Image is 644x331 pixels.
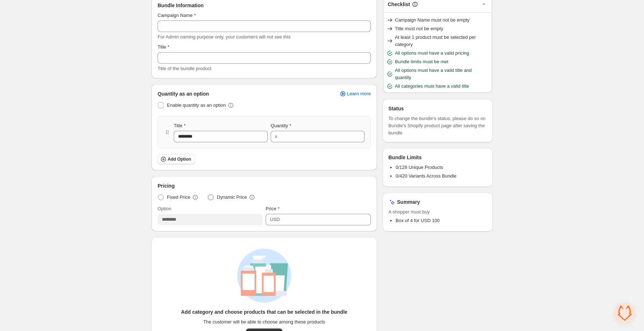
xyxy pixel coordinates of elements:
[388,115,487,137] span: To change the bundle's status, please do so on Bundle's Shopify product page after saving the bundle
[174,122,186,129] label: Title
[388,154,422,161] h3: Bundle Limits
[167,194,190,201] span: Fixed Price
[181,308,347,316] h3: Add category and choose products that can be selected in the bundle
[396,217,487,224] li: Box of 4 for USD 100
[395,67,489,81] span: All options must have a valid title and quantity
[388,208,487,216] span: A shopper must buy
[158,205,171,212] label: Option
[158,12,196,19] label: Campaign Name
[275,133,277,140] div: x
[395,25,443,32] span: Title must not be empty
[203,318,325,326] span: The customer will be able to choose among these products
[158,182,174,189] span: Pricing
[335,89,375,99] a: Learn more
[158,34,290,40] span: For Admin naming purpose only, your customers will not see this
[395,34,489,48] span: At least 1 product must be selected per category
[158,154,195,164] button: Add Option
[168,156,191,162] span: Add Option
[395,17,470,24] span: Campaign Name must not be empty
[388,105,404,112] h3: Status
[158,43,169,51] label: Title
[396,173,457,179] span: 0/420 Variants Across Bundle
[266,205,280,212] label: Price
[614,302,635,324] a: Відкритий чат
[347,91,371,97] span: Learn more
[158,66,211,71] span: Title of the bundle product
[158,2,204,9] span: Bundle Information
[167,102,226,108] span: Enable quantity as an option
[397,198,420,206] h3: Summary
[395,58,448,65] span: Bundle limits must be met
[396,165,443,170] span: 0/128 Unique Products
[270,216,280,223] div: USD
[388,1,410,8] h3: Checklist
[217,194,247,201] span: Dynamic Price
[158,90,209,97] span: Quantity as an option
[271,122,291,129] label: Quantity
[395,50,469,57] span: All options must have a valid pricing
[395,83,469,90] span: All categories must have a valid title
